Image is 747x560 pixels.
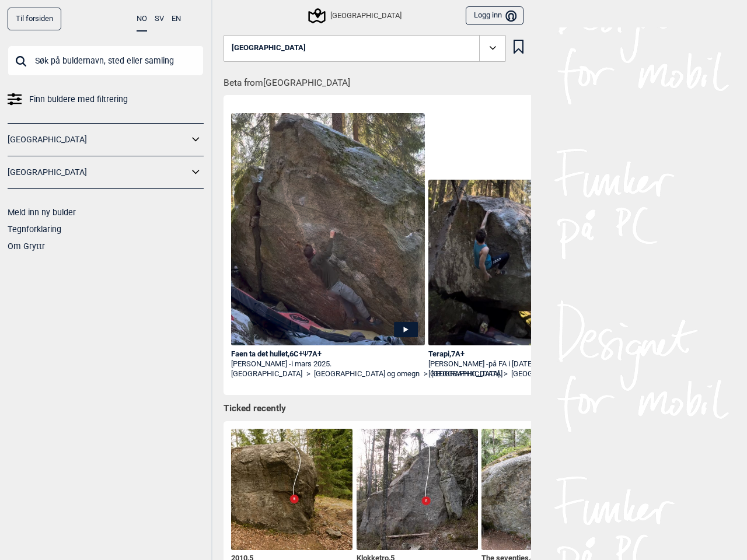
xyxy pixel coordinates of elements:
div: [GEOGRAPHIC_DATA] [310,9,401,23]
button: SV [155,8,164,30]
span: > [306,369,310,379]
span: > [424,369,428,379]
a: [GEOGRAPHIC_DATA] og omegn [511,369,617,379]
a: [GEOGRAPHIC_DATA] [428,369,500,379]
a: [GEOGRAPHIC_DATA] og omegn [314,369,420,379]
img: Klokketro 210420 [357,429,478,550]
a: [GEOGRAPHIC_DATA] [8,164,189,181]
a: [GEOGRAPHIC_DATA] [8,131,189,148]
a: Til forsiden [8,8,61,30]
span: på FA i [DATE]. Foto: [PERSON_NAME] [488,359,611,368]
div: [PERSON_NAME] - [231,359,425,369]
img: Knut pa Faen ta det hullet [231,113,425,346]
div: Faen ta det hullet , 6C+ 7A+ [231,349,425,359]
img: Oyvind pa Terapi [428,180,622,345]
input: Søk på buldernavn, sted eller samling [8,45,204,76]
h1: Beta from [GEOGRAPHIC_DATA] [224,69,531,90]
a: Finn buldere med filtrering [8,91,204,108]
span: > [504,369,508,379]
span: Ψ [303,349,308,358]
a: Meld inn ny bulder [8,208,76,217]
button: Logg inn [466,6,523,26]
button: EN [172,8,181,30]
a: Tegnforklaring [8,225,61,234]
button: [GEOGRAPHIC_DATA] [224,35,506,62]
a: [GEOGRAPHIC_DATA] [231,369,302,379]
h1: Ticked recently [224,402,523,415]
img: 2010 201214 [231,429,352,550]
img: The seventies 200524 [481,429,603,550]
a: Om Gryttr [8,242,45,251]
div: Terapi , 7A+ [428,349,622,359]
div: [PERSON_NAME] - [428,359,622,369]
span: Finn buldere med filtrering [29,91,128,108]
span: i mars 2025. [291,359,331,368]
span: [GEOGRAPHIC_DATA] [232,44,306,52]
button: NO [137,8,147,32]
